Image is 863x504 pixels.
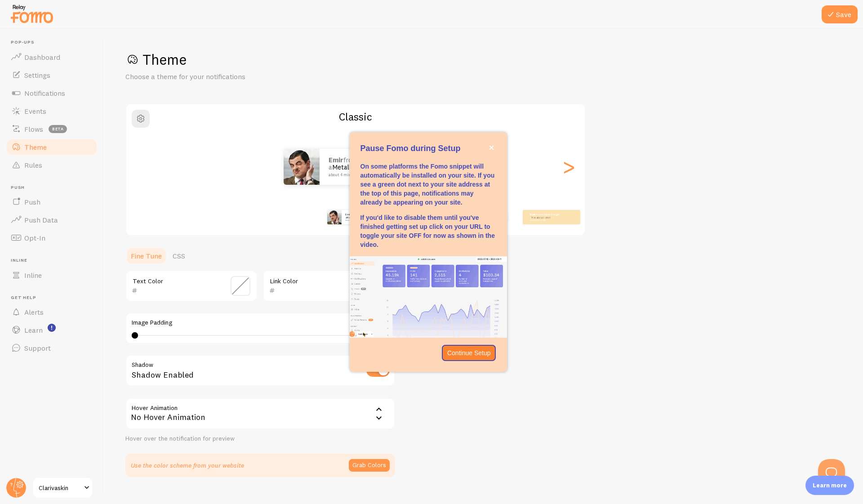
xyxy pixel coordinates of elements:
[327,210,342,224] img: Fomo
[442,345,496,361] button: Continue Setup
[531,215,551,219] a: Metallica t-shirt
[24,89,65,98] span: Notifications
[49,125,67,133] span: beta
[805,476,854,495] div: Learn more
[329,156,343,164] strong: Emir
[24,125,43,134] span: Flows
[360,162,496,207] p: On some platforms the Fomo snippet will automatically be installed on your site. If you see a gre...
[813,481,847,490] p: Learn more
[125,398,395,429] div: No Hover Animation
[5,321,98,339] a: Learn
[563,134,574,199] div: Next slide
[5,156,98,174] a: Rules
[345,213,381,221] p: from US just bought a
[24,197,40,206] span: Push
[5,303,98,321] a: Alerts
[48,324,56,332] svg: <p>Watch New Feature Tutorials!</p>
[24,326,43,335] span: Learn
[487,143,496,152] button: close,
[125,355,395,388] div: Shadow Enabled
[5,102,98,120] a: Events
[5,229,98,247] a: Opt-In
[349,459,390,472] button: Grab Colors
[125,435,395,443] div: Hover over the notification for preview
[24,343,51,352] span: Support
[345,213,351,216] strong: Emir
[530,213,536,216] strong: Emir
[125,50,841,69] h1: Theme
[530,213,566,221] p: from US just bought a
[447,348,491,357] p: Continue Setup
[5,66,98,84] a: Settings
[11,258,98,263] span: Inline
[24,161,42,169] span: Rules
[345,219,380,221] small: about 4 minutes ago
[360,213,496,249] p: If you'd like to disable them until you've finished getting set up click on your URL to toggle yo...
[131,461,244,470] p: Use the color scheme from your website
[5,339,98,357] a: Support
[9,2,54,25] img: fomo-relay-logo-orange.svg
[11,185,98,191] span: Push
[24,308,44,317] span: Alerts
[132,319,389,327] label: Image Padding
[39,482,81,493] span: Clarivaskin
[5,120,98,138] a: Flows beta
[125,247,167,265] a: Fine Tune
[350,132,507,371] div: Pause Fomo during Setup
[347,215,366,219] a: Metallica t-shirt
[329,156,418,177] p: from US just bought a
[24,53,60,62] span: Dashboard
[284,149,320,185] img: Fomo
[5,138,98,156] a: Theme
[5,193,98,211] a: Push
[24,233,45,242] span: Opt-In
[329,173,416,177] small: about 4 minutes ago
[5,84,98,102] a: Notifications
[24,71,50,80] span: Settings
[530,219,565,221] small: about 4 minutes ago
[5,266,98,284] a: Inline
[125,71,341,82] p: Choose a theme for your notifications
[24,143,47,152] span: Theme
[167,247,191,265] a: CSS
[360,143,496,155] p: Pause Fomo during Setup
[126,110,585,124] h2: Classic
[5,48,98,66] a: Dashboard
[11,40,98,45] span: Pop-ups
[11,295,98,301] span: Get Help
[818,459,845,486] iframe: Help Scout Beacon - Open
[24,107,46,116] span: Events
[5,211,98,229] a: Push Data
[24,215,58,224] span: Push Data
[24,271,42,280] span: Inline
[332,163,381,171] a: Metallica t-shirt
[32,477,93,499] a: Clarivaskin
